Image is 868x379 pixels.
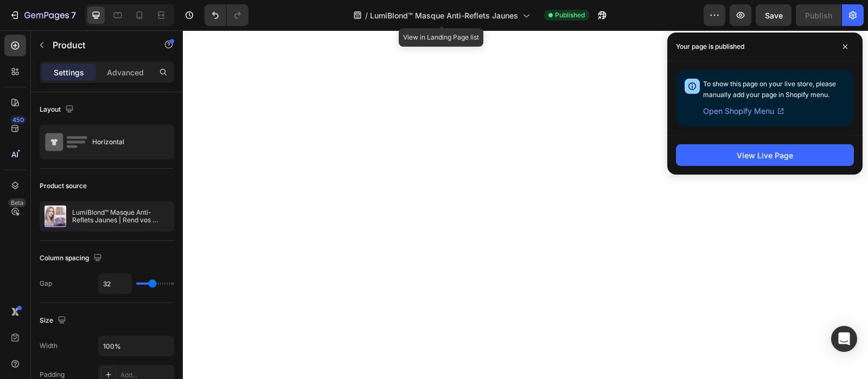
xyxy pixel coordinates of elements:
[40,102,76,117] div: Layout
[370,10,518,21] span: LumiBlond™ Masque Anti-Reflets Jaunes
[92,130,158,155] div: Horizontal
[40,251,104,266] div: Column spacing
[54,67,84,78] p: Settings
[71,9,76,22] p: 7
[72,209,169,224] p: LumiBlond™ Masque Anti-Reflets Jaunes | Rend vos cheveux doux et brillants en 5 minutes!
[183,30,868,379] iframe: Design area
[40,313,68,328] div: Size
[40,181,87,191] div: Product source
[831,326,857,352] div: Open Intercom Messenger
[365,10,368,21] span: /
[107,67,144,78] p: Advanced
[703,105,774,118] span: Open Shopify Menu
[99,336,174,356] input: Auto
[555,10,585,20] span: Published
[10,115,26,124] div: 450
[756,4,792,26] button: Save
[737,150,793,161] div: View Live Page
[40,279,52,288] div: Gap
[676,41,744,52] p: Your page is published
[40,341,58,351] div: Width
[44,205,66,227] img: product feature img
[205,4,248,26] div: Undo/Redo
[765,11,783,20] span: Save
[796,4,841,26] button: Publish
[703,80,836,99] span: To show this page on your live store, please manually add your page in Shopify menu.
[676,144,854,166] button: View Live Page
[99,274,131,293] input: Auto
[4,4,81,26] button: 7
[53,38,145,52] p: Product
[805,10,832,21] div: Publish
[8,198,26,207] div: Beta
